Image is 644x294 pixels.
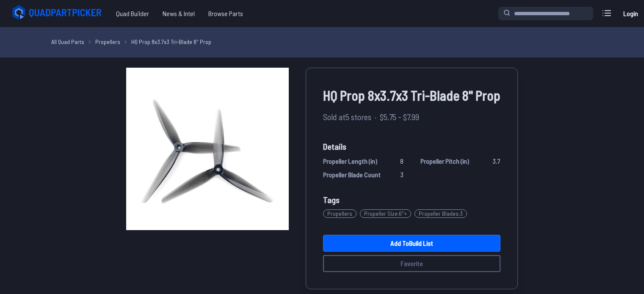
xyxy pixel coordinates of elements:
[51,37,84,46] a: All Quad Parts
[493,156,500,166] span: 3.7
[323,170,381,180] span: Propeller Blade Count
[323,85,500,105] span: HQ Prop 8x3.7x3 Tri-Blade 8" Prop
[375,110,376,123] span: ·
[360,209,411,218] span: Propeller Size : 6"+
[420,156,469,166] span: Propeller Pitch (in)
[360,206,415,221] a: Propeller Size:6"+
[202,5,250,22] a: Browse Parts
[401,170,404,180] span: 3
[415,206,470,221] a: Propeller Blades:3
[323,206,360,221] a: Propellers
[156,5,202,22] a: News & Intel
[323,195,340,205] span: Tags
[95,37,120,46] a: Propellers
[415,209,467,218] span: Propeller Blades : 3
[323,140,500,153] span: Details
[323,235,500,252] a: Add toBuild List
[126,68,289,230] img: image
[323,255,500,272] button: Favorite
[380,110,419,123] span: $5.75 - $7.99
[109,5,156,22] a: Quad Builder
[620,5,641,22] a: Login
[323,156,377,166] span: Propeller Length (in)
[323,110,371,123] span: Sold at 5 stores
[400,156,404,166] span: 8
[323,209,357,218] span: Propellers
[131,37,211,46] a: HQ Prop 8x3.7x3 Tri-Blade 8" Prop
